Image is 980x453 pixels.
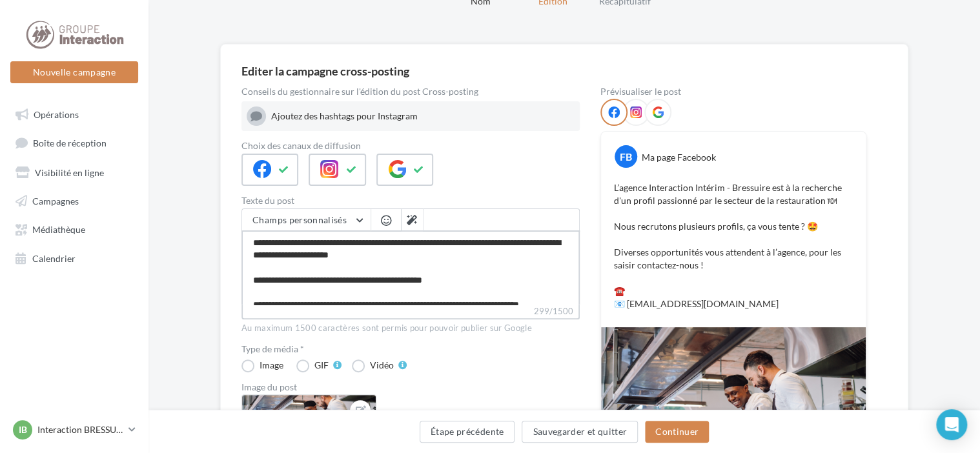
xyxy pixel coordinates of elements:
[32,195,79,206] span: Campagnes
[8,246,141,269] a: Calendrier
[600,87,866,96] div: Prévisualiser le post
[271,110,575,123] div: Ajoutez des hashtags pour Instagram
[10,61,138,83] button: Nouvelle campagne
[642,151,716,164] div: Ma page Facebook
[260,361,283,370] div: Image
[241,383,580,392] div: Image du post
[35,166,104,177] span: Visibilité en ligne
[241,87,580,96] div: Conseils du gestionnaire sur l'édition du post Cross-posting
[241,196,580,205] label: Texte du post
[252,214,347,225] span: Champs personnalisés
[10,418,138,442] a: IB Interaction BRESSUIRE
[32,252,76,263] span: Calendrier
[615,145,637,168] div: FB
[8,160,141,183] a: Visibilité en ligne
[936,409,967,440] div: Open Intercom Messenger
[32,224,85,235] span: Médiathèque
[241,141,580,150] label: Choix des canaux de diffusion
[8,130,141,154] a: Boîte de réception
[370,361,394,370] div: Vidéo
[314,361,329,370] div: GIF
[8,102,141,125] a: Opérations
[241,65,409,77] div: Editer la campagne cross-posting
[241,345,580,354] label: Type de média *
[37,423,123,436] p: Interaction BRESSUIRE
[241,305,580,319] label: 299/1500
[8,217,141,240] a: Médiathèque
[242,209,371,231] button: Champs personnalisés
[8,188,141,212] a: Campagnes
[19,423,27,436] span: IB
[34,108,79,119] span: Opérations
[614,181,853,310] p: L’agence Interaction Intérim - Bressuire est à la recherche d'un profil passionné par le secteur ...
[420,421,515,443] button: Étape précédente
[241,323,580,334] div: Au maximum 1500 caractères sont permis pour pouvoir publier sur Google
[33,137,107,148] span: Boîte de réception
[522,421,638,443] button: Sauvegarder et quitter
[645,421,709,443] button: Continuer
